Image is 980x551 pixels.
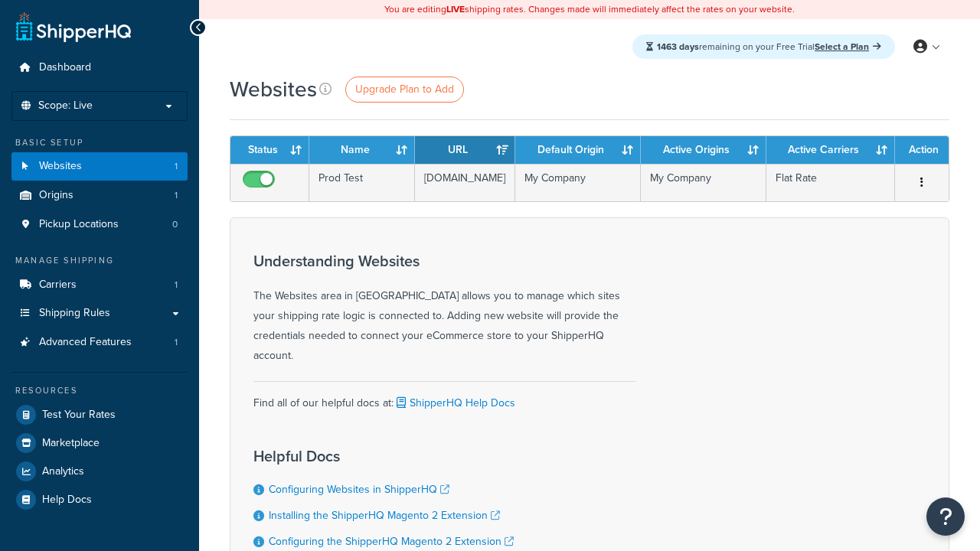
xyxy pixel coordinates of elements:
[38,99,93,112] span: Scope: Live
[11,210,188,239] a: Pickup Locations 0
[42,465,84,478] span: Analytics
[415,136,515,164] th: URL: activate to sort column ascending
[42,437,100,450] span: Marketplace
[515,164,641,201] td: My Company
[11,152,188,181] a: Websites 1
[11,429,188,457] a: Marketplace
[11,181,188,210] li: Origins
[175,336,178,349] span: 1
[230,136,309,164] th: Status: activate to sort column ascending
[42,409,116,422] span: Test Your Rates
[309,164,415,201] td: Prod Test
[641,164,766,201] td: My Company
[11,271,188,299] li: Carriers
[11,299,188,328] a: Shipping Rules
[39,279,77,292] span: Carriers
[253,448,529,465] h3: Helpful Docs
[657,40,699,54] strong: 1463 days
[446,2,465,16] b: LIVE
[253,253,636,366] div: The Websites area in [GEOGRAPHIC_DATA] allows you to manage which sites your shipping rate logic ...
[415,164,515,201] td: [DOMAIN_NAME]
[230,74,317,104] h1: Websites
[11,328,188,357] li: Advanced Features
[39,336,132,349] span: Advanced Features
[515,136,641,164] th: Default Origin: activate to sort column ascending
[11,152,188,181] li: Websites
[641,136,766,164] th: Active Origins: activate to sort column ascending
[11,458,188,485] a: Analytics
[175,160,178,173] span: 1
[39,189,73,202] span: Origins
[269,481,449,497] a: Configuring Websites in ShipperHQ
[269,533,514,549] a: Configuring the ShipperHQ Magento 2 Extension
[11,384,188,397] div: Resources
[394,395,515,411] a: ShipperHQ Help Docs
[39,61,91,74] span: Dashboard
[175,279,178,292] span: 1
[355,81,454,97] span: Upgrade Plan to Add
[766,164,895,201] td: Flat Rate
[632,34,895,59] div: remaining on your Free Trial
[172,218,178,231] span: 0
[11,271,188,299] a: Carriers 1
[895,136,949,164] th: Action
[815,40,881,54] a: Select a Plan
[309,136,415,164] th: Name: activate to sort column ascending
[11,136,188,149] div: Basic Setup
[42,494,92,507] span: Help Docs
[11,486,188,514] a: Help Docs
[766,136,895,164] th: Active Carriers: activate to sort column ascending
[39,307,110,320] span: Shipping Rules
[11,181,188,210] a: Origins 1
[11,328,188,357] a: Advanced Features 1
[345,77,464,103] a: Upgrade Plan to Add
[175,189,178,202] span: 1
[926,497,965,536] button: Open Resource Center
[39,218,119,231] span: Pickup Locations
[11,54,188,82] a: Dashboard
[253,381,636,413] div: Find all of our helpful docs at:
[269,507,500,523] a: Installing the ShipperHQ Magento 2 Extension
[11,401,188,429] a: Test Your Rates
[39,160,82,173] span: Websites
[11,254,188,267] div: Manage Shipping
[253,253,636,269] h3: Understanding Websites
[16,11,131,42] a: ShipperHQ Home
[11,210,188,239] li: Pickup Locations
